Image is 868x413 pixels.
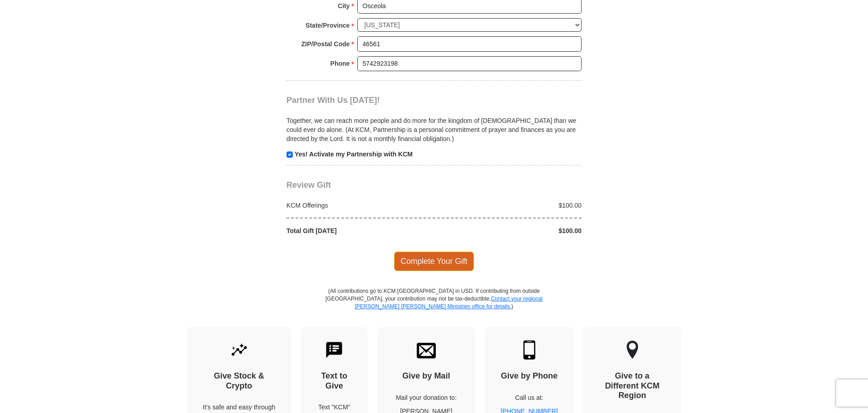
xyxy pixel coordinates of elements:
img: give-by-stock.svg [230,340,249,360]
p: Call us at: [501,393,558,402]
h4: Give to a Different KCM Region [599,371,666,401]
h4: Text to Give [317,371,352,391]
div: $100.00 [434,226,587,235]
span: Complete Your Gift [394,252,474,271]
img: envelope.svg [417,340,436,360]
span: Review Gift [286,180,331,189]
strong: State/Province [306,19,350,32]
div: Total Gift [DATE] [282,226,434,235]
strong: Phone [330,57,350,70]
p: Mail your donation to: [393,393,459,402]
h4: Give by Phone [501,371,558,381]
div: $100.00 [434,201,587,210]
h4: Give Stock & Crypto [203,371,276,391]
strong: ZIP/Postal Code [301,38,350,50]
img: text-to-give.svg [325,340,344,360]
img: mobile.svg [520,340,539,360]
p: Together, we can reach more people and do more for the kingdom of [DEMOGRAPHIC_DATA] than we coul... [286,116,582,143]
img: other-region [626,340,639,360]
div: KCM Offerings [282,201,434,210]
span: Partner With Us [DATE]! [286,96,380,105]
a: Contact your regional [PERSON_NAME] [PERSON_NAME] Ministries office for details. [355,296,542,310]
strong: Yes! Activate my Partnership with KCM [295,151,413,158]
h4: Give by Mail [393,371,459,381]
p: (All contributions go to KCM [GEOGRAPHIC_DATA] in USD. If contributing from outside [GEOGRAPHIC_D... [325,287,543,327]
